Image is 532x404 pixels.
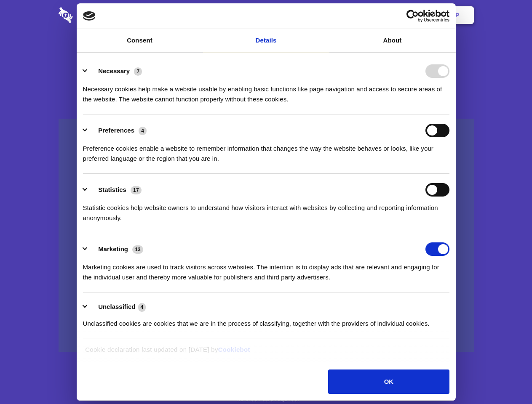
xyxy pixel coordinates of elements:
a: Wistia video thumbnail [59,119,474,352]
span: 7 [134,67,142,76]
img: logo [83,11,96,21]
div: Unclassified cookies are cookies that we are in the process of classifying, together with the pro... [83,312,449,329]
a: About [329,29,456,52]
button: Statistics (17) [83,183,147,197]
span: 4 [139,127,147,135]
button: Unclassified (4) [83,302,151,312]
iframe: Drift Widget Chat Controller [490,362,522,394]
div: Necessary cookies help make a website usable by enabling basic functions like page navigation and... [83,78,449,104]
h1: Eliminate Slack Data Loss. [59,38,474,68]
label: Marketing [98,245,128,252]
button: OK [328,369,449,394]
span: 4 [138,303,146,311]
div: Marketing cookies are used to track visitors across websites. The intention is to display ads tha... [83,256,449,282]
span: 17 [131,186,142,194]
span: 13 [132,245,143,254]
label: Statistics [98,186,126,193]
h4: Auto-redaction of sensitive data, encrypted data sharing and self-destructing private chats. Shar... [59,77,474,104]
a: Contact [342,2,380,28]
a: Usercentrics Cookiebot - opens in a new window [376,10,449,22]
img: logo-wordmark-white-trans-d4663122ce5f474addd5e946df7df03e33cb6a1c49d2221995e7729f52c070b2.svg [59,7,131,23]
button: Preferences (4) [83,124,152,137]
a: Cookiebot [218,346,250,353]
button: Marketing (13) [83,242,149,256]
div: Preference cookies enable a website to remember information that changes the way the website beha... [83,137,449,164]
a: Details [203,29,329,52]
a: Pricing [247,2,284,28]
a: Login [382,2,419,28]
label: Preferences [98,127,134,134]
a: Consent [77,29,203,52]
div: Statistic cookies help website owners to understand how visitors interact with websites by collec... [83,197,449,223]
label: Necessary [98,67,130,74]
div: Cookie declaration last updated on [DATE] by [79,345,453,361]
button: Necessary (7) [83,64,147,78]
